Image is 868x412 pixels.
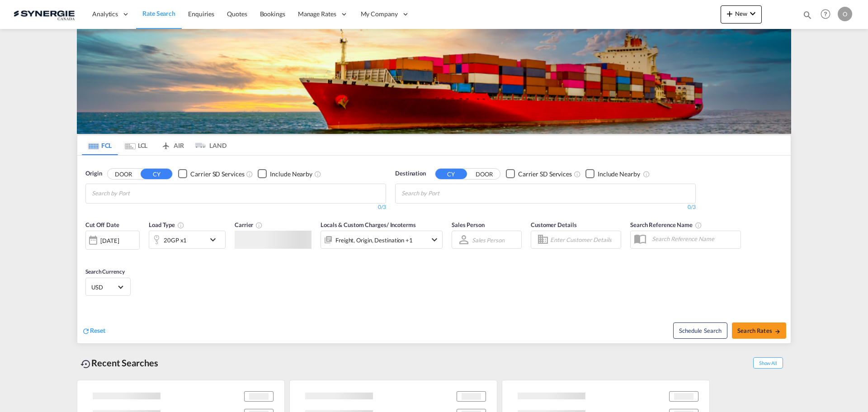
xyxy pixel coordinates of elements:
span: My Company [361,9,398,19]
md-icon: icon-plus 400-fg [724,8,735,19]
md-tab-item: AIR [154,135,190,155]
md-icon: The selected Trucker/Carrierwill be displayed in the rate results If the rates are from another f... [255,222,263,229]
md-pagination-wrapper: Use the left and right arrow keys to navigate between tabs [82,135,226,155]
span: Bookings [260,10,285,18]
input: Chips input. [92,186,178,201]
input: Chips input. [401,186,487,201]
div: Include Nearby [270,170,312,179]
span: / Incoterms [387,221,416,228]
md-icon: Unchecked: Search for CY (Container Yard) services for all selected carriers.Checked : Search for... [574,170,581,178]
span: Carrier [235,221,263,228]
button: Note: By default Schedule search will only considerorigin ports, destination ports and cut off da... [673,322,727,339]
span: Destination [395,169,426,178]
span: USD [91,283,117,291]
img: 1f56c880d42311ef80fc7dca854c8e59.png [14,4,75,24]
md-icon: icon-chevron-down [429,234,440,245]
div: 0/3 [395,204,696,211]
div: Include Nearby [598,170,640,179]
div: Freight Origin Destination Factory Stuffing [335,234,413,246]
span: Search Rates [737,327,781,334]
span: Cut Off Date [85,221,119,228]
div: 0/3 [85,204,386,211]
input: Search Reference Name [647,232,741,246]
md-icon: icon-chevron-down [208,234,223,245]
button: icon-plus 400-fgNewicon-chevron-down [721,5,762,24]
span: Rate Search [142,9,175,17]
img: LCL+%26+FCL+BACKGROUND.png [77,29,791,134]
span: Load Type [149,221,184,228]
input: Enter Customer Details [550,233,618,246]
span: Analytics [92,9,118,19]
div: OriginDOOR CY Checkbox No InkUnchecked: Search for CY (Container Yard) services for all selected ... [77,156,791,343]
div: [DATE] [85,231,140,250]
span: Quotes [227,10,247,18]
md-icon: icon-backup-restore [80,359,91,369]
md-icon: icon-airplane [160,140,171,147]
button: DOOR [468,169,500,179]
span: Manage Rates [298,9,336,19]
md-icon: Unchecked: Ignores neighbouring ports when fetching rates.Checked : Includes neighbouring ports w... [314,170,321,178]
span: Search Currency [85,268,125,275]
md-chips-wrap: Chips container with autocompletion. Enter the text area, type text to search, and then use the u... [90,184,181,201]
md-icon: Your search will be saved by the below given name [695,222,702,229]
div: 20GP x1 [164,234,187,246]
span: Customer Details [531,221,576,228]
md-select: Sales Person [471,233,505,246]
md-tab-item: LAND [190,135,226,155]
div: [DATE] [100,237,119,245]
div: Help [818,6,838,23]
md-tab-item: LCL [118,135,154,155]
md-checkbox: Checkbox No Ink [585,169,640,179]
div: O [838,7,852,21]
span: New [724,10,758,17]
div: Carrier SD Services [190,170,244,179]
span: Show All [753,357,783,369]
md-checkbox: Checkbox No Ink [506,169,572,179]
div: Carrier SD Services [518,170,572,179]
span: Search Reference Name [630,221,702,228]
div: icon-refreshReset [82,326,105,336]
div: icon-magnify [802,10,812,24]
md-icon: icon-arrow-right [774,328,781,335]
md-datepicker: Select [85,249,92,261]
span: Enquiries [188,10,214,18]
span: Origin [85,169,102,178]
button: Search Ratesicon-arrow-right [732,322,786,339]
div: Recent Searches [77,353,162,373]
div: 20GP x1icon-chevron-down [149,231,226,249]
md-icon: icon-refresh [82,327,90,335]
md-chips-wrap: Chips container with autocompletion. Enter the text area, type text to search, and then use the u... [400,184,491,201]
md-icon: icon-magnify [802,10,812,20]
span: Help [818,6,833,22]
span: Sales Person [452,221,485,228]
md-checkbox: Checkbox No Ink [258,169,312,179]
md-icon: Unchecked: Ignores neighbouring ports when fetching rates.Checked : Includes neighbouring ports w... [643,170,650,178]
div: Freight Origin Destination Factory Stuffingicon-chevron-down [321,231,443,249]
md-tab-item: FCL [82,135,118,155]
md-icon: icon-chevron-down [747,8,758,19]
button: CY [435,169,467,179]
md-icon: icon-information-outline [177,222,184,229]
span: Reset [90,327,105,334]
md-checkbox: Checkbox No Ink [178,169,244,179]
md-icon: Unchecked: Search for CY (Container Yard) services for all selected carriers.Checked : Search for... [246,170,253,178]
md-select: Select Currency: $ USDUnited States Dollar [90,280,126,294]
button: DOOR [108,169,139,179]
button: CY [141,169,172,179]
span: Locals & Custom Charges [321,221,416,228]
